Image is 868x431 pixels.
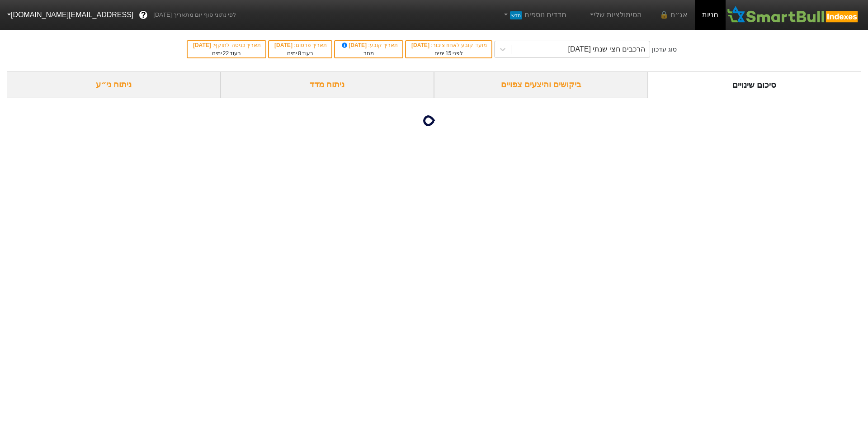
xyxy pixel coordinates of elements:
[363,50,374,57] span: מחר
[652,45,677,54] div: סוג עדכון
[153,10,236,19] span: לפי נתוני סוף יום מתאריך [DATE]
[274,49,327,57] div: בעוד ימים
[192,49,261,57] div: בעוד ימים
[274,42,294,48] span: [DATE]
[7,71,221,98] div: ניתוח ני״ע
[274,41,327,49] div: תאריך פרסום :
[192,41,261,49] div: תאריך כניסה לתוקף :
[648,71,862,98] div: סיכום שינויים
[193,42,212,48] span: [DATE]
[141,9,146,21] span: ?
[445,50,451,57] span: 15
[221,71,434,98] div: ניתוח מדד
[298,50,301,57] span: 8
[510,11,522,19] span: חדש
[423,110,445,132] img: loading...
[340,42,368,48] span: [DATE]
[411,42,431,48] span: [DATE]
[585,6,645,24] a: הסימולציות שלי
[568,44,645,55] div: הרכבים חצי שנתי [DATE]
[498,6,570,24] a: מדדים נוספיםחדש
[340,41,398,49] div: תאריך קובע :
[410,49,486,57] div: לפני ימים
[223,50,229,57] span: 22
[434,71,648,98] div: ביקושים והיצעים צפויים
[410,41,486,49] div: מועד קובע לאחוז ציבור :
